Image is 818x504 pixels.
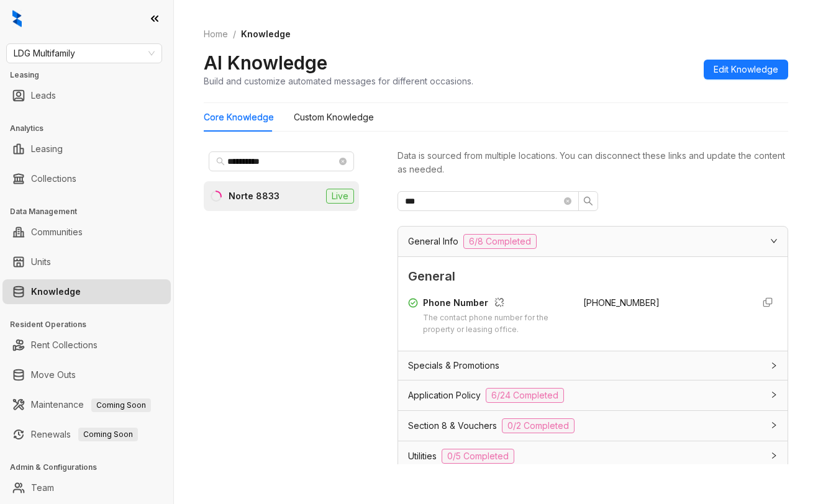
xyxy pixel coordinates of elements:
[2,392,171,417] li: Maintenance
[10,70,173,81] h3: Leasing
[2,166,171,191] li: Collections
[204,110,274,124] div: Core Knowledge
[339,158,347,165] span: close-circle
[408,449,437,463] span: Utilities
[398,351,788,380] div: Specials & Promotions
[398,149,788,176] div: Data is sourced from multiple locations. You can disconnect these links and update the content as...
[2,250,171,274] li: Units
[408,267,778,286] span: General
[10,462,173,473] h3: Admin & Configurations
[201,27,230,41] a: Home
[423,312,568,336] div: The contact phone number for the property or leasing office.
[408,235,458,248] span: General Info
[2,475,171,500] li: Team
[10,206,173,217] h3: Data Management
[78,428,138,441] span: Coming Soon
[91,398,151,412] span: Coming Soon
[398,411,788,441] div: Section 8 & Vouchers0/2 Completed
[2,83,171,108] li: Leads
[2,422,171,447] li: Renewals
[2,220,171,245] li: Communities
[583,297,660,308] span: [PHONE_NUMBER]
[2,137,171,161] li: Leasing
[770,237,778,245] span: expanded
[294,110,374,124] div: Custom Knowledge
[31,333,98,358] a: Rent Collections
[486,388,564,403] span: 6/24 Completed
[408,419,497,433] span: Section 8 & Vouchers
[204,51,327,74] h2: AI Knowledge
[2,362,171,387] li: Move Outs
[714,63,778,76] span: Edit Knowledge
[31,220,83,245] a: Communities
[442,449,514,464] span: 0/5 Completed
[14,44,155,63] span: LDG Multifamily
[204,74,473,88] div: Build and customize automated messages for different occasions.
[31,362,76,387] a: Move Outs
[423,296,568,312] div: Phone Number
[216,157,225,166] span: search
[10,319,173,330] h3: Resident Operations
[229,189,279,203] div: Norte 8833
[463,234,537,249] span: 6/8 Completed
[31,166,76,191] a: Collections
[12,10,22,27] img: logo
[398,380,788,410] div: Application Policy6/24 Completed
[704,60,788,79] button: Edit Knowledge
[770,391,778,398] span: collapsed
[564,197,571,205] span: close-circle
[583,196,593,206] span: search
[31,279,81,304] a: Knowledge
[398,227,788,256] div: General Info6/8 Completed
[2,279,171,304] li: Knowledge
[10,123,173,134] h3: Analytics
[398,441,788,471] div: Utilities0/5 Completed
[31,475,54,500] a: Team
[770,421,778,429] span: collapsed
[233,27,236,41] li: /
[31,250,51,274] a: Units
[2,333,171,358] li: Rent Collections
[31,83,56,108] a: Leads
[241,29,291,39] span: Knowledge
[31,137,63,161] a: Leasing
[770,362,778,369] span: collapsed
[31,422,138,447] a: RenewalsComing Soon
[408,359,499,372] span: Specials & Promotions
[770,452,778,459] span: collapsed
[502,418,575,433] span: 0/2 Completed
[326,189,354,204] span: Live
[408,389,481,402] span: Application Policy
